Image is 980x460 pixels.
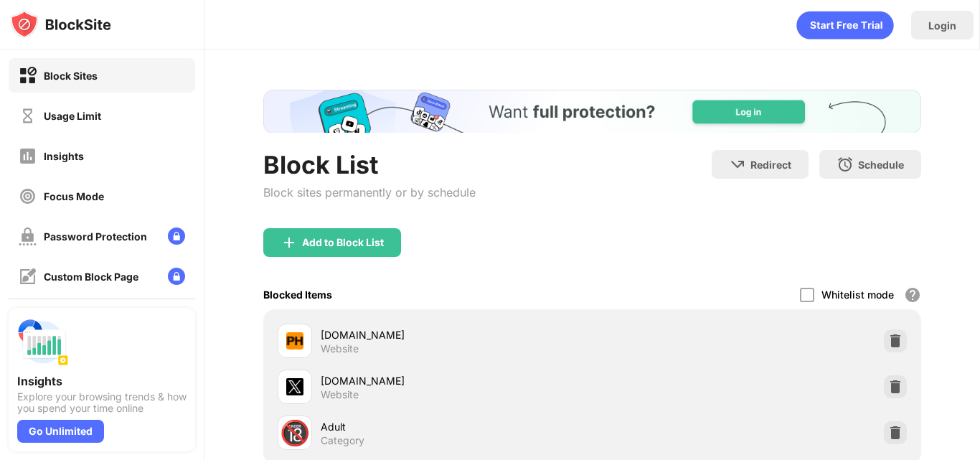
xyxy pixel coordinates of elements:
div: Insights [17,374,187,388]
div: animation [796,11,894,39]
div: Whitelist mode [821,288,894,301]
img: lock-menu.svg [168,268,185,285]
div: Website [321,388,359,401]
img: logo-blocksite.svg [10,10,111,39]
div: Redirect [750,159,791,171]
div: Website [321,342,359,355]
img: focus-off.svg [19,187,37,205]
img: insights-off.svg [19,147,37,165]
img: customize-block-page-off.svg [19,268,37,286]
div: 🔞 [280,418,310,448]
img: password-protection-off.svg [19,227,37,245]
img: favicons [286,332,303,349]
div: Category [321,434,364,447]
div: Block sites permanently or by schedule [263,185,476,200]
div: Block Sites [44,70,98,82]
div: Password Protection [44,230,147,243]
div: Focus Mode [44,190,104,202]
img: time-usage-off.svg [19,107,37,125]
div: [DOMAIN_NAME] [321,327,593,342]
div: Blocked Items [263,288,332,301]
div: Adult [321,419,593,434]
div: Custom Block Page [44,271,138,283]
img: block-on.svg [19,67,37,85]
div: [DOMAIN_NAME] [321,373,593,388]
img: lock-menu.svg [168,227,185,245]
div: Insights [44,150,84,162]
div: Schedule [858,159,904,171]
div: Usage Limit [44,110,101,122]
div: Login [928,19,956,32]
div: Explore your browsing trends & how you spend your time online [17,391,187,414]
div: Go Unlimited [17,420,104,443]
div: Add to Block List [302,237,384,248]
img: favicons [286,378,303,395]
div: Block List [263,150,476,179]
img: push-insights.svg [17,316,69,368]
iframe: Banner [263,90,921,133]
